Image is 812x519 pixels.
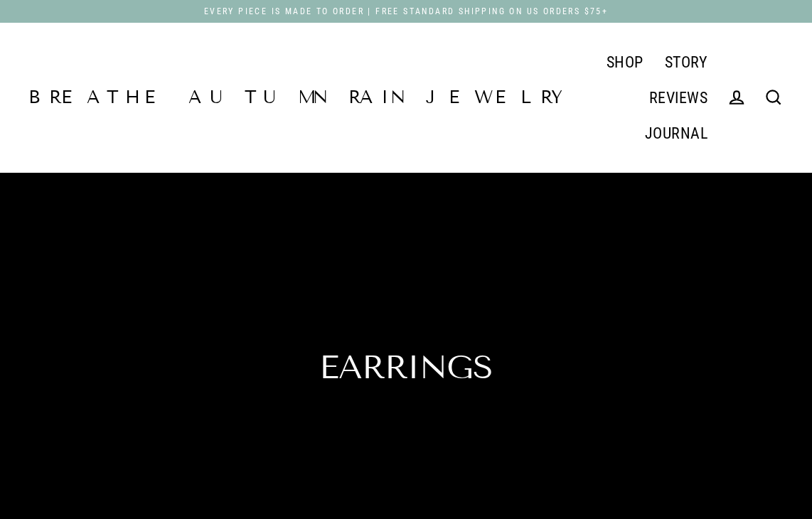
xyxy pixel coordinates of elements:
[319,351,493,384] h1: Earrings
[596,44,654,80] a: SHOP
[634,115,718,151] a: JOURNAL
[639,80,718,115] a: REVIEWS
[570,44,718,151] div: Primary
[654,44,718,80] a: STORY
[28,89,570,107] a: Breathe Autumn Rain Jewelry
